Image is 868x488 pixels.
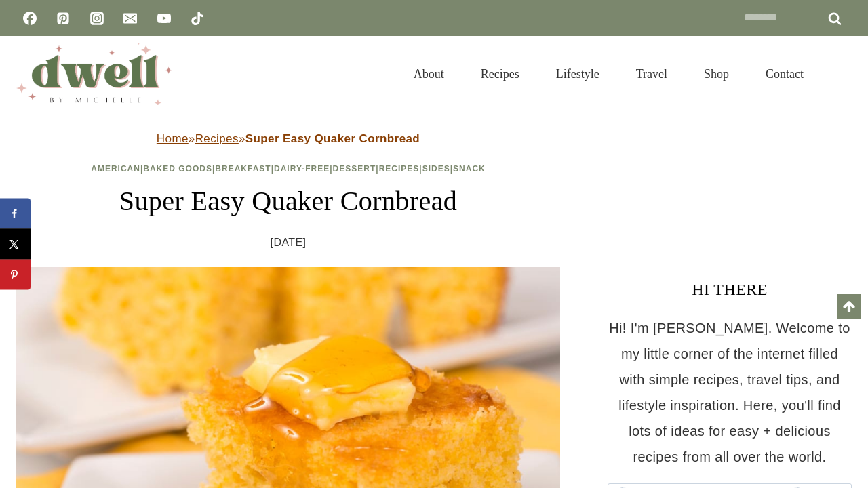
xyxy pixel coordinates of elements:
a: YouTube [151,5,178,32]
a: Recipes [462,50,538,98]
a: Instagram [83,5,111,32]
a: Dessert [333,164,376,174]
a: Pinterest [50,5,77,32]
time: [DATE] [271,232,307,253]
nav: Primary Navigation [395,50,822,98]
a: TikTok [184,5,211,32]
a: Dairy-Free [274,164,330,174]
a: Email [117,5,144,32]
a: Scroll to top [837,294,861,319]
span: | | | | | | | [91,164,486,174]
a: Snack [453,164,486,174]
a: Shop [686,50,747,98]
img: DWELL by michelle [16,43,172,105]
a: About [395,50,462,98]
span: » » [157,132,420,145]
a: Home [157,132,189,145]
a: Recipes [379,164,420,174]
a: Contact [747,50,822,98]
strong: Super Easy Quaker Cornbread [245,132,420,145]
h1: Super Easy Quaker Cornbread [16,181,560,222]
a: Sides [422,164,450,174]
a: Facebook [16,5,43,32]
button: View Search Form [829,62,852,85]
h3: HI THERE [608,277,852,302]
a: Lifestyle [538,50,618,98]
a: Travel [618,50,686,98]
a: Baked Goods [143,164,212,174]
p: Hi! I'm [PERSON_NAME]. Welcome to my little corner of the internet filled with simple recipes, tr... [608,315,852,470]
a: Recipes [195,132,239,145]
a: American [91,164,140,174]
a: Breakfast [215,164,271,174]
